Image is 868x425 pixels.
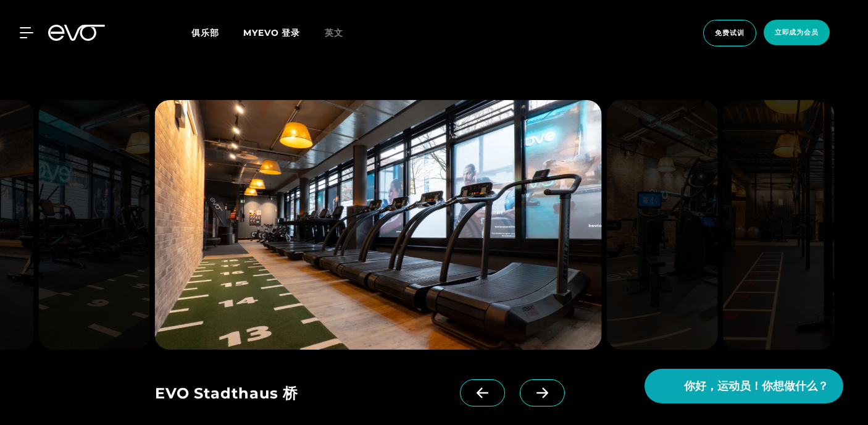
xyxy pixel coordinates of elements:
[715,28,745,37] font: 免费试训
[606,100,718,350] img: 进化健身
[699,20,760,46] a: 免费试训
[325,27,343,38] font: 英文
[325,26,358,40] a: 英文
[775,28,819,36] font: 立即成为会员
[155,100,601,350] img: 进化健身
[723,100,835,350] img: 进化健身
[243,27,299,38] a: MYEVO 登录
[191,27,243,38] a: 俱乐部
[38,100,150,350] img: 进化健身
[645,369,843,403] button: 你好，运动员！你想做什么？
[760,20,833,46] a: 立即成为会员
[191,27,219,38] font: 俱乐部
[684,380,828,392] font: 你好，运动员！你想做什么？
